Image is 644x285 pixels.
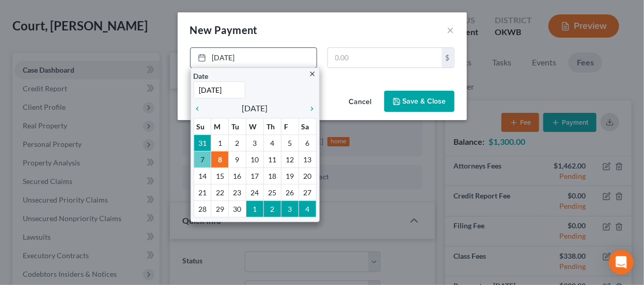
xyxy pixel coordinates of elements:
[211,184,229,200] td: 22
[299,167,316,184] td: 20
[299,151,316,167] td: 13
[194,102,207,114] a: chevron_left
[194,167,211,184] td: 14
[309,68,317,79] a: close
[191,48,317,68] a: [DATE]
[246,151,264,167] td: 10
[194,81,245,98] input: 1/1/2013
[246,184,264,200] td: 24
[211,118,229,135] th: M
[211,200,229,217] td: 29
[447,24,454,36] button: ×
[442,48,454,68] div: $
[194,71,209,81] label: Date
[609,250,634,275] div: Open Intercom Messenger
[299,200,316,217] td: 4
[211,167,229,184] td: 15
[281,200,299,217] td: 3
[303,102,317,114] a: chevron_right
[246,200,264,217] td: 1
[194,184,211,200] td: 21
[263,184,281,200] td: 25
[281,167,299,184] td: 19
[229,200,246,217] td: 30
[194,200,211,217] td: 28
[263,200,281,217] td: 2
[299,135,316,151] td: 6
[281,184,299,200] td: 26
[242,102,268,114] span: [DATE]
[229,135,246,151] td: 2
[190,24,258,36] span: New Payment
[194,151,211,167] td: 7
[211,151,229,167] td: 8
[246,135,264,151] td: 3
[229,167,246,184] td: 16
[246,167,264,184] td: 17
[263,118,281,135] th: Th
[281,151,299,167] td: 12
[229,151,246,167] td: 9
[211,135,229,151] td: 1
[229,118,246,135] th: Tu
[194,105,207,113] i: chevron_left
[299,184,316,200] td: 27
[229,184,246,200] td: 23
[309,70,317,78] i: close
[299,118,316,135] th: Sa
[194,135,211,151] td: 31
[263,135,281,151] td: 4
[384,91,454,112] button: Save & Close
[328,48,442,68] input: 0.00
[341,92,380,112] button: Cancel
[194,118,211,135] th: Su
[246,118,264,135] th: W
[263,151,281,167] td: 11
[303,105,317,113] i: chevron_right
[263,167,281,184] td: 18
[281,135,299,151] td: 5
[281,118,299,135] th: F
